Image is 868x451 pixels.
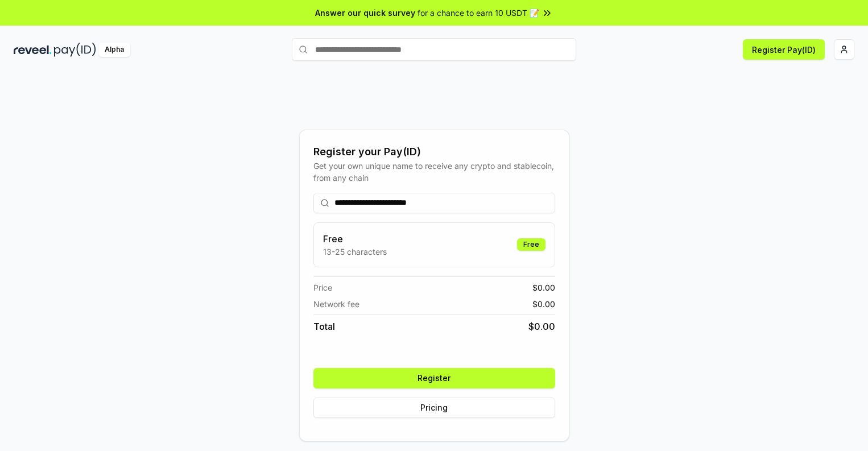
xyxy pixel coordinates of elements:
[517,238,545,251] div: Free
[14,43,52,57] img: reveel_dark
[313,368,555,388] button: Register
[743,39,825,60] button: Register Pay(ID)
[323,246,387,258] p: 13-25 characters
[313,298,359,310] span: Network fee
[54,43,96,57] img: pay_id
[313,160,555,184] div: Get your own unique name to receive any crypto and stablecoin, from any chain
[528,320,555,333] span: $ 0.00
[313,398,555,418] button: Pricing
[418,7,539,19] span: for a chance to earn 10 USDT 📝
[315,7,415,19] span: Answer our quick survey
[532,298,555,310] span: $ 0.00
[313,144,555,160] div: Register your Pay(ID)
[98,43,130,57] div: Alpha
[532,282,555,293] span: $ 0.00
[313,282,332,293] span: Price
[313,320,335,333] span: Total
[323,232,387,246] h3: Free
